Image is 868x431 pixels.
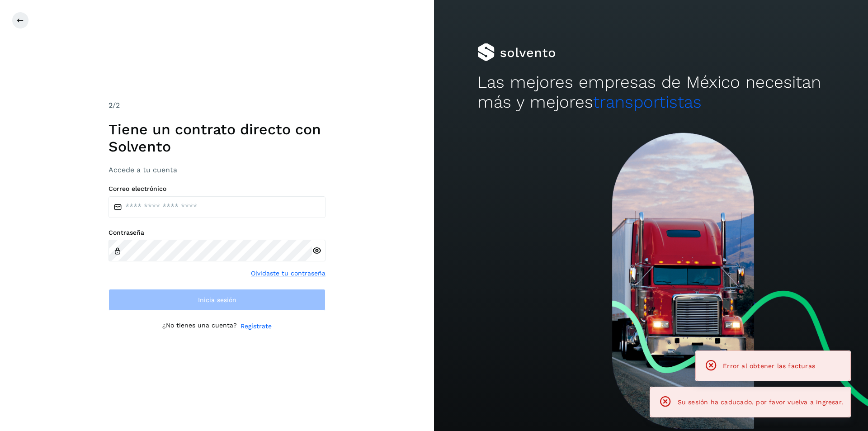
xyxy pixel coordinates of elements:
span: Su sesión ha caducado, por favor vuelva a ingresar. [678,398,843,406]
h2: Las mejores empresas de México necesitan más y mejores [477,72,825,113]
div: /2 [108,100,325,111]
span: 2 [108,101,113,109]
a: Regístrate [241,322,272,331]
label: Contraseña [108,229,325,237]
span: transportistas [593,92,702,112]
a: Olvidaste tu contraseña [251,269,325,278]
h1: Tiene un contrato directo con Solvento [108,121,325,156]
span: Inicia sesión [198,297,236,303]
label: Correo electrónico [108,185,325,193]
span: Error al obtener las facturas [723,362,815,369]
h3: Accede a tu cuenta [108,166,325,174]
p: ¿No tienes una cuenta? [162,322,237,331]
button: Inicia sesión [108,289,325,311]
